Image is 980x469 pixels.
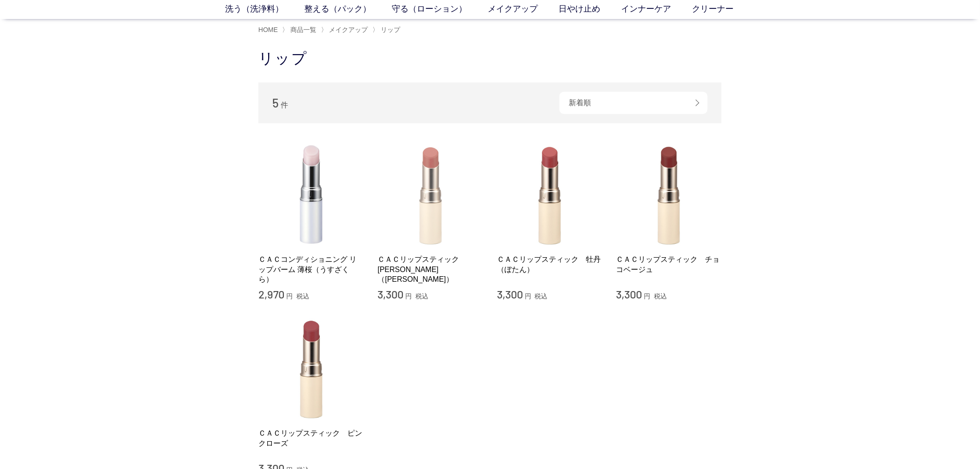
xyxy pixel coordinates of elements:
[654,292,667,300] span: 税込
[497,287,523,301] span: 3,300
[290,26,316,33] span: 商品一覧
[305,3,392,15] a: 整える（パック）
[378,142,484,247] img: ＣＡＣリップスティック 茜（あかね）
[392,3,488,15] a: 守る（ローション）
[559,3,622,15] a: 日やけ止め
[321,25,371,34] li: 〉
[372,25,402,34] li: 〉
[258,142,364,247] img: ＣＡＣコンディショニング リップバーム 薄桜（うすざくら）
[282,25,319,34] li: 〉
[258,254,364,284] a: ＣＡＣコンディショニング リップバーム 薄桜（うすざくら）
[329,26,368,33] span: メイクアップ
[378,287,404,301] span: 3,300
[378,254,484,284] a: ＣＡＣリップスティック [PERSON_NAME]（[PERSON_NAME]）
[258,49,722,69] h1: リップ
[379,26,400,33] a: リップ
[559,92,708,114] div: 新着順
[286,292,293,300] span: 円
[616,287,642,301] span: 3,300
[258,287,284,301] span: 2,970
[258,26,278,33] a: HOME
[327,26,368,33] a: メイクアップ
[296,292,309,300] span: 税込
[616,254,722,274] a: ＣＡＣリップスティック チョコベージュ
[488,3,559,15] a: メイクアップ
[415,292,428,300] span: 税込
[644,292,650,300] span: 円
[692,3,755,15] a: クリーナー
[497,142,603,247] img: ＣＡＣリップスティック 牡丹（ぼたん）
[525,292,531,300] span: 円
[289,26,316,33] a: 商品一覧
[497,254,603,274] a: ＣＡＣリップスティック 牡丹（ぼたん）
[226,3,305,15] a: 洗う（洗浄料）
[622,3,692,15] a: インナーケア
[616,142,722,247] img: ＣＡＣリップスティック チョコベージュ
[281,101,288,109] span: 件
[535,292,548,300] span: 税込
[381,26,400,33] span: リップ
[272,95,279,110] span: 5
[258,428,364,448] a: ＣＡＣリップスティック ピンクローズ
[258,316,364,421] img: ＣＡＣリップスティック ピンクローズ
[405,292,412,300] span: 円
